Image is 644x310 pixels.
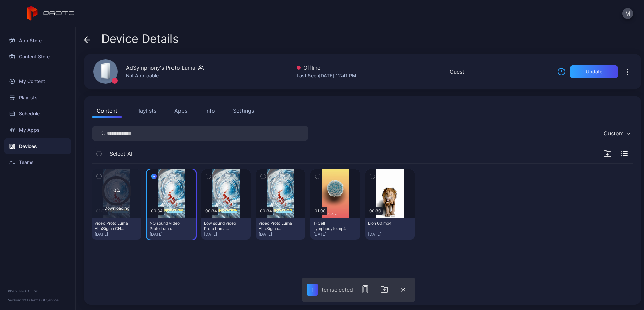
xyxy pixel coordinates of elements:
div: T-Cell Lymphocyte.mp4 [313,221,350,231]
a: Devices [4,138,71,154]
div: AdSymphony's Proto Luma [126,63,195,72]
button: Update [570,65,618,78]
button: Custom [600,126,633,141]
a: Teams [4,154,71,171]
div: [DATE] [259,232,303,237]
div: Settings [233,107,254,115]
button: Playlists [131,104,161,118]
span: Version 1.13.1 • [8,298,30,302]
button: video Proto Luma AlfaSigma CNCardio.mp4[DATE] [256,218,305,240]
div: Lion 60.mp4 [368,221,405,226]
a: Terms Of Service [30,298,59,302]
div: Last Seen [DATE] 12:41 PM [297,72,356,80]
button: Info [201,104,220,118]
div: [DATE] [368,232,412,237]
a: App Store [4,32,71,49]
div: Guest [450,68,464,76]
div: Custom [604,130,624,137]
div: Info [205,107,215,115]
a: My Content [4,73,71,89]
a: My Apps [4,122,71,138]
div: Offline [297,63,356,72]
div: Update [586,69,602,74]
div: 1 [307,284,318,296]
button: Lion 60.mp4[DATE] [365,218,415,240]
button: Apps [169,104,192,118]
div: item selected [320,286,353,293]
button: NO sound video Proto Luma AlfaSigma CNCardio.mp4[DATE] [147,218,196,240]
button: Low sound video Proto Luma AlfaSigma CNCardio.mp4[DATE] [201,218,251,240]
button: T-Cell Lymphocyte.mp4[DATE] [310,218,360,240]
span: Device Details [101,32,179,45]
button: video Proto Luma AlfaSigma CN Farmaco.mp4[DATE] [92,218,141,240]
div: Low sound video Proto Luma AlfaSigma CNCardio.mp4 [204,221,241,231]
div: [DATE] [95,232,139,237]
div: Downloading [102,206,131,211]
a: Schedule [4,106,71,122]
a: Content Store [4,49,71,65]
span: Select All [110,150,134,158]
div: video Proto Luma AlfaSigma CNCardio.mp4 [259,221,296,231]
div: video Proto Luma AlfaSigma CN Farmaco.mp4 [95,221,132,231]
div: © 2025 PROTO, Inc. [8,288,67,294]
a: Playlists [4,89,71,106]
div: NO sound video Proto Luma AlfaSigma CNCardio.mp4 [149,221,187,231]
div: [DATE] [149,232,193,237]
button: Content [92,104,122,118]
div: [DATE] [313,232,357,237]
text: 0% [113,187,120,193]
button: M [622,8,633,19]
div: [DATE] [204,232,248,237]
button: Settings [228,104,259,118]
div: Not Applicable [126,72,204,80]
